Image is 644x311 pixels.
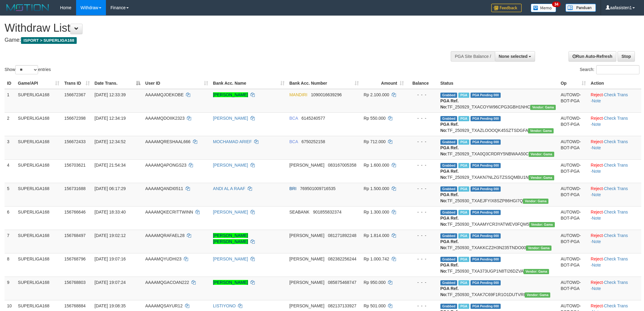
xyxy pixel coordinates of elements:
[495,51,535,62] button: None selected
[328,303,356,308] span: Copy 082137133927 to clipboard
[409,256,436,262] div: - - -
[145,186,183,191] span: AAAAMQANDI0511
[5,206,16,230] td: 6
[16,159,62,183] td: SUPERLIGA168
[491,4,522,12] img: Feedback.jpg
[569,51,616,62] a: Run Auto-Refresh
[440,257,457,262] span: Grabbed
[5,183,16,206] td: 5
[95,256,126,261] span: [DATE] 19:07:16
[409,232,436,239] div: - - -
[438,78,558,89] th: Status
[5,253,16,277] td: 8
[213,210,248,214] a: [PERSON_NAME]
[526,246,551,251] span: Vendor URL: https://trx31.1velocity.biz
[409,303,436,309] div: - - -
[364,163,389,168] span: Rp 1.600.000
[289,92,307,97] span: MANDIRI
[409,92,436,98] div: - - -
[592,286,601,291] a: Note
[364,139,386,144] span: Rp 712.000
[471,116,501,121] span: PGA Pending
[364,233,389,238] span: Rp 1.814.000
[458,186,469,192] span: Marked by aafromsomean
[440,122,459,133] b: PGA Ref. No:
[588,78,641,89] th: Action
[145,163,186,168] span: AAAAMQAPONGS23
[604,256,628,261] a: Check Trans
[440,280,457,285] span: Grabbed
[213,116,248,121] a: [PERSON_NAME]
[328,280,356,285] span: Copy 085875468747 to clipboard
[16,136,62,159] td: SUPERLIGA168
[580,65,639,74] label: Search:
[558,78,588,89] th: Op: activate to sort column ascending
[591,163,603,168] a: Reject
[5,159,16,183] td: 4
[552,2,560,7] span: 34
[213,139,252,144] a: MOCHAMAD ARIEF
[529,152,554,157] span: Vendor URL: https://trx31.1velocity.biz
[409,115,436,121] div: - - -
[529,222,555,227] span: Vendor URL: https://trx31.1velocity.biz
[95,139,126,144] span: [DATE] 12:34:52
[528,128,554,133] span: Vendor URL: https://trx31.1velocity.biz
[438,112,558,136] td: TF_250929_TXAZLOOOQK45SZTSDGFA
[16,112,62,136] td: SUPERLIGA168
[289,186,296,191] span: BRI
[588,230,641,253] td: · ·
[588,277,641,300] td: · ·
[530,105,556,110] span: Vendor URL: https://trx31.1velocity.biz
[145,92,184,97] span: AAAAMQJOEKOBE
[440,163,457,168] span: Grabbed
[301,139,325,144] span: Copy 6750252158 to clipboard
[143,78,211,89] th: User ID: activate to sort column ascending
[364,303,386,308] span: Rp 501.000
[438,89,558,113] td: TF_250929_TXACOYW96CPG3GBH1NHC
[145,256,181,261] span: AAAAMQYUDHI23
[588,136,641,159] td: · ·
[458,304,469,309] span: Marked by aafsoumeymey
[558,277,588,300] td: AUTOWD-BOT-PGA
[409,139,436,145] div: - - -
[409,279,436,285] div: - - -
[5,22,423,34] h1: Withdraw List
[95,163,126,168] span: [DATE] 21:54:34
[604,186,628,191] a: Check Trans
[364,92,389,97] span: Rp 2.100.000
[440,239,459,250] b: PGA Ref. No:
[529,175,554,180] span: Vendor URL: https://trx31.1velocity.biz
[471,210,501,215] span: PGA Pending
[440,145,459,156] b: PGA Ref. No:
[5,78,16,89] th: ID
[438,277,558,300] td: TF_250930_TXAK7C69F1R1O1DUTVRI
[64,233,86,238] span: 156768497
[5,277,16,300] td: 9
[64,186,86,191] span: 156731688
[604,210,628,214] a: Check Trans
[289,280,324,285] span: [PERSON_NAME]
[471,163,501,168] span: PGA Pending
[588,206,641,230] td: · ·
[592,216,601,221] a: Note
[95,280,126,285] span: [DATE] 19:07:24
[301,116,325,121] span: Copy 6145240577 to clipboard
[558,89,588,113] td: AUTOWD-BOT-PGA
[409,186,436,192] div: - - -
[311,92,342,97] span: Copy 1090016639296 to clipboard
[364,186,389,191] span: Rp 1.500.000
[145,139,191,144] span: AAAAMQRESHAAL666
[565,4,596,12] img: panduan.png
[591,92,603,97] a: Reject
[558,206,588,230] td: AUTOWD-BOT-PGA
[471,304,501,309] span: PGA Pending
[328,233,356,238] span: Copy 081271892248 to clipboard
[213,186,245,191] a: ANDI AL A RAAF
[440,286,459,297] b: PGA Ref. No:
[591,233,603,238] a: Reject
[592,239,601,244] a: Note
[5,89,16,113] td: 1
[95,116,126,121] span: [DATE] 12:34:19
[591,303,603,308] a: Reject
[558,183,588,206] td: AUTOWD-BOT-PGA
